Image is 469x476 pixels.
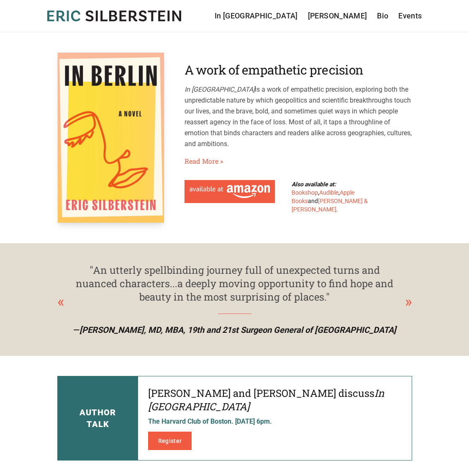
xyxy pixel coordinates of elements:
h3: Author Talk [79,407,116,430]
em: In [GEOGRAPHIC_DATA] [185,85,255,93]
p: The Harvard Club of Boston. [DATE] 6pm. [148,417,402,427]
div: Next slide [405,291,412,313]
div: Previous slide [57,291,64,313]
div: 1 / 4 [57,263,412,336]
p: — [64,324,405,336]
a: Register [148,432,192,450]
a: [PERSON_NAME] [308,10,367,22]
span: [PERSON_NAME], MD, MBA, 19th and 21st Surgeon General of [GEOGRAPHIC_DATA] [79,325,396,335]
a: Bookshop [292,189,318,196]
em: In [GEOGRAPHIC_DATA] [148,386,384,413]
a: Available at Amazon [185,180,275,203]
div: "An utterly spellbinding journey full of unexpected turns and nuanced characters...a deeply movin... [74,263,395,304]
a: Events [398,10,422,22]
a: Bio [377,10,388,22]
a: Audible [319,189,338,196]
p: is a work of empathetic precision, exploring both the unpredictable nature by which geopolitics a... [185,84,412,149]
a: Read More» [185,156,223,166]
span: » [220,156,223,166]
a: In [GEOGRAPHIC_DATA] [215,10,298,22]
h2: A work of empathetic precision [185,62,412,77]
a: [PERSON_NAME] & [PERSON_NAME] [292,198,368,213]
h4: [PERSON_NAME] and [PERSON_NAME] discuss [148,386,402,413]
div: , , and . [292,180,379,214]
a: Apple Books [292,189,354,204]
img: Available at Amazon [190,185,270,198]
b: Also available at: [292,181,336,188]
img: In Berlin [57,52,164,223]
